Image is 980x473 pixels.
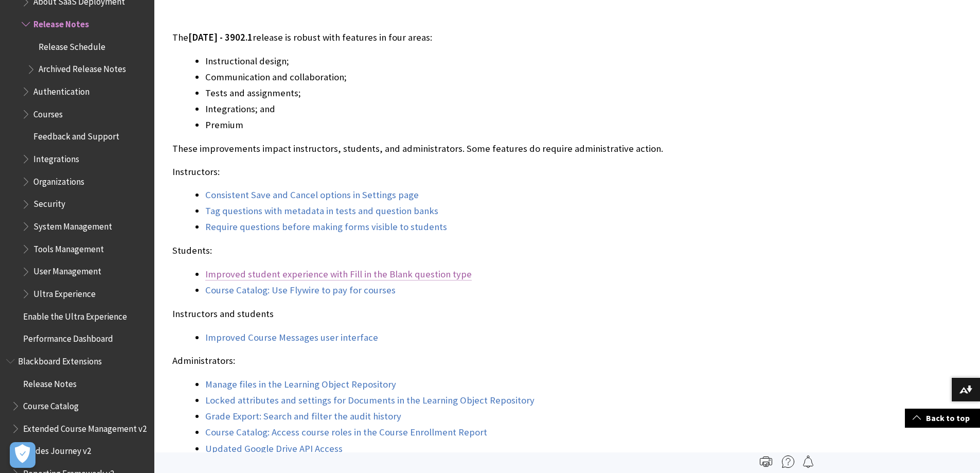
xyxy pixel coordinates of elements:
span: Tools Management [33,240,104,254]
a: Back to top [905,409,980,428]
span: Grades Journey v2 [23,443,91,457]
p: These improvements impact instructors, students, and administrators. Some features do require adm... [172,142,810,155]
li: Communication and collaboration; [205,70,810,84]
span: Courses [33,106,63,119]
a: Locked attributes and settings for Documents in the Learning Object Repository [205,394,534,407]
p: Administrators: [172,354,810,367]
li: Tests and assignments; [205,86,810,100]
a: Improved student experience with Fill in the Blank question type [205,268,472,281]
span: Release Notes [33,15,89,29]
span: Ultra Experience [33,285,96,299]
a: Require questions before making forms visible to students [205,221,447,233]
a: Tag questions with metadata in tests and question banks [205,205,438,217]
span: User Management [33,263,101,277]
a: Improved Course Messages user interface [205,331,378,344]
a: Manage files in the Learning Object Repository [205,378,396,391]
p: The release is robust with features in four areas: [172,31,810,44]
li: Premium [205,118,810,132]
p: Instructors: [172,165,810,179]
span: Blackboard Extensions [18,353,102,366]
span: Extended Course Management v2 [23,420,147,434]
img: Print [760,456,772,468]
button: Open Preferences [10,442,35,468]
p: Instructors and students [172,307,810,321]
span: Performance Dashboard [23,330,113,344]
a: Consistent Save and Cancel options in Settings page [205,189,419,201]
span: Archived Release Notes [39,61,126,75]
a: Course Catalog: Access course roles in the Course Enrollment Report [205,426,487,439]
span: Authentication [33,83,90,97]
p: Students: [172,244,810,257]
a: Grade Export: Search and filter the audit history [205,410,401,423]
span: Course Catalog [23,397,79,411]
span: Security [33,196,65,209]
span: [DATE] - 3902.1 [188,31,253,43]
a: Course Catalog: Use Flywire to pay for courses [205,284,396,296]
span: System Management [33,218,112,232]
span: Organizations [33,173,84,187]
span: Enable the Ultra Experience [23,308,127,322]
span: Release Notes [23,375,77,389]
a: Updated Google Drive API Access [205,443,343,455]
span: Release Schedule [39,38,105,52]
li: Integrations; and [205,102,810,116]
li: Instructional design; [205,54,810,68]
img: Follow this page [802,456,814,468]
span: Integrations [33,150,79,164]
img: More help [782,456,794,468]
span: Feedback and Support [33,128,119,142]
